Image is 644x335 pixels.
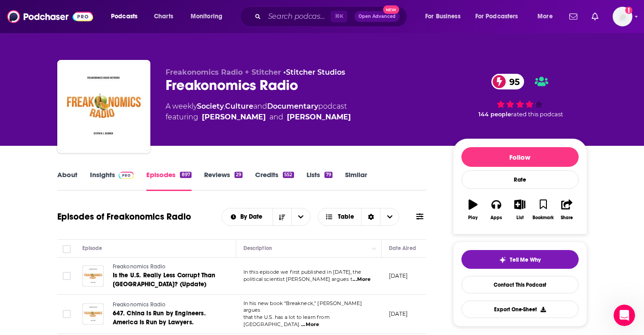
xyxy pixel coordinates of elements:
span: and [269,112,283,123]
img: tell me why sparkle [499,256,506,263]
span: political scientist [PERSON_NAME] argues t [243,276,352,282]
a: Reviews29 [204,170,243,191]
a: Stephen Dubner [287,112,351,123]
a: 647. China Is Run by Engineers. America Is Run by Lawyers. [113,309,220,327]
span: Freakonomics Radio + Stitcher [166,68,281,76]
span: Freakonomics Radio [113,301,166,308]
span: Podcasts [111,10,137,23]
span: In this episode we first published in [DATE], the [243,269,361,275]
p: [DATE] [389,310,408,318]
span: 144 people [478,111,511,118]
a: Similar [345,170,367,191]
h2: Choose List sort [222,208,311,226]
div: Rate [461,170,579,189]
button: open menu [184,9,234,24]
span: Is the U.S. Really Less Corrupt Than [GEOGRAPHIC_DATA]? (Update) [113,271,216,288]
button: open menu [291,208,310,225]
a: Society [197,102,224,110]
div: Episode [82,243,102,254]
span: Toggle select row [63,272,71,280]
span: that the U.S. has a lot to learn from [GEOGRAPHIC_DATA]. [243,314,330,327]
div: A weekly podcast [166,101,351,123]
span: New [383,5,399,14]
div: Bookmark [533,215,554,221]
button: open menu [469,9,531,24]
button: open menu [222,214,273,220]
a: Freakonomics Radio [113,263,220,271]
span: Freakonomics Radio [113,263,166,270]
p: [DATE] [389,272,408,280]
div: List [516,215,524,221]
button: open menu [105,9,149,24]
span: 95 [500,74,524,89]
span: By Date [240,214,265,220]
div: Search podcasts, credits, & more... [248,6,416,27]
span: ⌘ K [331,11,347,22]
button: Play [461,194,485,226]
div: Apps [490,215,502,221]
a: Culture [225,102,253,110]
a: Show notifications dropdown [588,9,602,24]
h1: Episodes of Freakonomics Radio [57,211,191,222]
span: Charts [154,10,173,23]
div: Date Aired [389,243,416,254]
span: ...More [301,321,319,328]
button: tell me why sparkleTell Me Why [461,250,579,269]
a: Contact This Podcast [461,276,579,293]
button: Bookmark [532,194,555,226]
span: Monitoring [191,10,222,23]
span: More [537,10,553,23]
div: Share [561,215,573,221]
a: Credits552 [255,170,294,191]
button: Open AdvancedNew [354,11,400,22]
button: Choose View [318,208,400,226]
div: 95 144 peoplerated this podcast [453,68,587,123]
span: , [224,102,225,110]
span: For Podcasters [475,10,518,23]
a: Show notifications dropdown [566,9,581,24]
button: Column Actions [369,243,380,254]
div: 897 [180,172,191,178]
div: Description [243,243,272,254]
div: 79 [324,172,333,178]
svg: Add a profile image [625,7,632,14]
span: 647. China Is Run by Engineers. America Is Run by Lawyers. [113,310,206,326]
button: Show profile menu [613,7,632,26]
span: Tell Me Why [510,256,541,263]
a: About [57,170,77,191]
a: Lists79 [307,170,333,191]
a: InsightsPodchaser Pro [90,170,134,191]
button: Follow [461,147,579,167]
a: Is the U.S. Really Less Corrupt Than [GEOGRAPHIC_DATA]? (Update) [113,271,220,289]
a: Stitcher Studios [286,68,345,76]
a: Episodes897 [146,170,191,191]
span: Open Advanced [358,14,396,19]
div: 552 [283,172,294,178]
div: 29 [235,172,243,178]
a: Steve Levitt [202,112,266,123]
a: Documentary [267,102,318,110]
button: Export One-Sheet [461,301,579,318]
button: open menu [419,9,472,24]
button: Apps [485,194,508,226]
img: Podchaser - Follow, Share and Rate Podcasts [7,8,93,25]
a: Charts [148,9,179,24]
span: ...More [353,276,371,283]
span: Table [338,214,354,220]
input: Search podcasts, credits, & more... [264,9,331,24]
iframe: Intercom live chat [614,305,635,326]
img: Freakonomics Radio [59,62,149,151]
button: Sort Direction [273,208,291,225]
span: • [283,68,345,76]
div: Sort Direction [361,208,380,225]
span: featuring [166,112,351,123]
span: For Business [425,10,461,23]
span: Toggle select row [63,310,71,318]
span: and [253,102,267,110]
span: Logged in as anyalola [613,7,632,26]
div: Play [468,215,478,221]
span: In his new book “Breakneck,” [PERSON_NAME] argues [243,300,362,314]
